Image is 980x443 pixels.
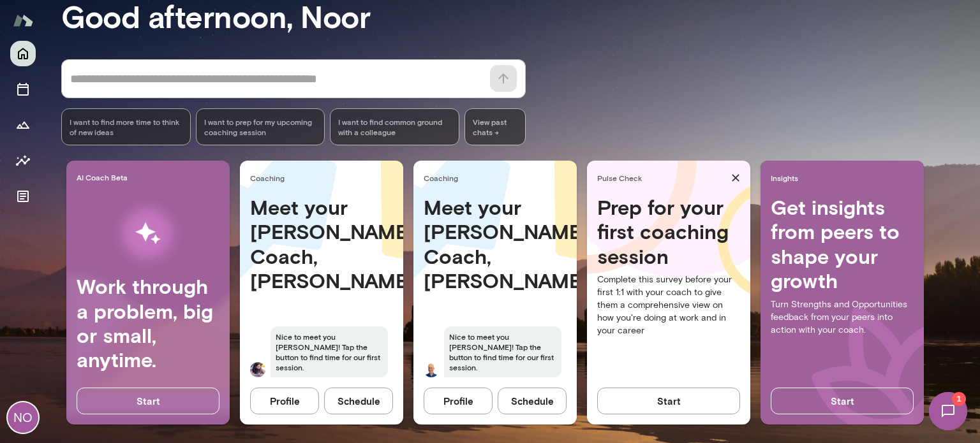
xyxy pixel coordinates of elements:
span: I want to find common ground with a colleague [338,117,451,137]
span: View past chats -> [464,108,526,145]
div: NO [8,402,38,433]
div: I want to find more time to think of new ideas [61,108,191,145]
h4: Meet your [PERSON_NAME] Coach, [PERSON_NAME] [424,195,567,293]
span: AI Coach Beta [77,172,225,182]
button: Home [10,41,36,66]
h4: Prep for your first coaching session [597,195,740,268]
button: Growth Plan [10,112,36,138]
button: Start [597,388,740,414]
button: Profile [250,388,319,414]
span: Coaching [250,173,398,183]
span: Nice to meet you [PERSON_NAME]! Tap the button to find time for our first session. [444,326,561,377]
span: Nice to meet you [PERSON_NAME]! Tap the button to find time for our first session. [271,326,388,377]
span: Pulse Check [597,173,726,183]
div: I want to prep for my upcoming coaching session [196,108,325,145]
div: I want to find common ground with a colleague [330,108,459,145]
h4: Meet your [PERSON_NAME] Coach, [PERSON_NAME] [250,195,393,293]
img: Mento [13,8,33,33]
span: I want to find more time to think of new ideas [70,117,182,137]
button: Sessions [10,76,36,102]
button: Profile [424,388,493,414]
button: Schedule [498,388,567,414]
p: Complete this survey before your first 1:1 with your coach to give them a comprehensive view on h... [597,273,740,337]
span: Coaching [424,173,572,183]
button: Start [77,388,219,414]
h4: Get insights from peers to shape your growth [771,195,914,293]
p: Turn Strengths and Opportunities feedback from your peers into action with your coach. [771,298,914,337]
h4: Work through a problem, big or small, anytime. [77,274,219,372]
img: Mark Lazen Lazen [424,362,439,377]
button: Insights [10,148,36,173]
span: Insights [771,173,919,183]
img: AI Workflows [91,193,205,274]
img: Aradhana Goel Goel [250,362,265,377]
button: Start [771,388,914,414]
button: Documents [10,184,36,209]
button: Schedule [324,388,393,414]
span: I want to prep for my upcoming coaching session [204,117,317,137]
